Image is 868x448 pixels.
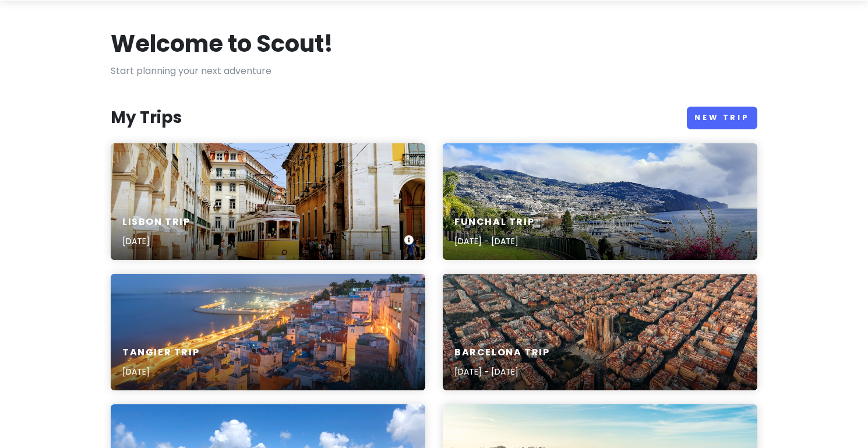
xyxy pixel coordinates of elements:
h1: Welcome to Scout! [111,29,333,59]
a: aerial view of city buildings during daytimeBarcelona Trip[DATE] - [DATE] [443,274,757,390]
a: a scenic view of a city and a body of waterFunchal Trip[DATE] - [DATE] [443,143,757,260]
h6: Lisbon Trip [122,216,190,228]
p: [DATE] [122,235,190,248]
h3: My Trips [111,107,182,128]
p: Start planning your next adventure [111,64,757,79]
a: yellow and white tram on road during daytimeLisbon Trip[DATE] [111,143,425,260]
p: [DATE] - [DATE] [454,365,549,378]
p: [DATE] - [DATE] [454,235,534,248]
a: aerial view of city near body of water during night timeTangier Trip[DATE] [111,274,425,390]
h6: Tangier Trip [122,347,199,359]
a: New Trip [687,107,757,129]
h6: Funchal Trip [454,216,534,228]
h6: Barcelona Trip [454,347,549,359]
p: [DATE] [122,365,199,378]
